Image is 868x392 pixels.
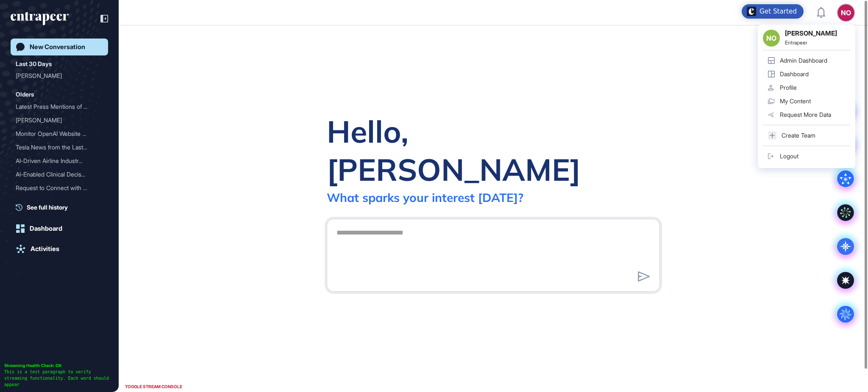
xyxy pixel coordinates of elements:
[837,4,854,21] button: NO
[747,7,756,16] img: launcher-image-alternative-text
[30,225,62,232] div: Dashboard
[16,195,96,208] div: [PERSON_NAME]
[27,203,68,212] span: See full history
[11,12,69,25] div: entrapeer-logo
[16,141,103,154] div: Tesla News from the Last Two Weeks
[11,240,108,257] a: Activities
[16,59,52,69] div: Last 30 Days
[16,113,96,127] div: [PERSON_NAME]
[16,69,96,83] div: [PERSON_NAME]
[16,154,103,168] div: AI-Driven Airline Industry Updates
[16,100,96,113] div: Latest Press Mentions of ...
[16,89,34,99] div: Olders
[327,190,523,205] div: What sparks your interest [DATE]?
[30,43,85,51] div: New Conversation
[16,141,96,154] div: Tesla News from the Last ...
[759,7,797,16] div: Get Started
[742,4,804,19] div: Open Get Started checklist
[16,69,103,83] div: Curie
[327,112,660,188] div: Hello, [PERSON_NAME]
[16,168,96,181] div: AI-Enabled Clinical Decis...
[16,100,103,113] div: Latest Press Mentions of OpenAI
[16,168,103,181] div: AI-Enabled Clinical Decision Support Software for Infectious Disease Screening and AMR Program
[16,181,96,195] div: Request to Connect with C...
[123,381,184,392] div: TOGGLE STREAM CONSOLE
[11,39,108,55] a: New Conversation
[16,181,103,195] div: Request to Connect with Curie
[16,154,96,168] div: AI-Driven Airline Industr...
[31,245,59,253] div: Activities
[16,203,108,212] a: See full history
[16,127,103,141] div: Monitor OpenAI Website Activity
[11,220,108,237] a: Dashboard
[16,195,103,208] div: Reese
[16,113,103,127] div: Reese
[16,127,96,141] div: Monitor OpenAI Website Ac...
